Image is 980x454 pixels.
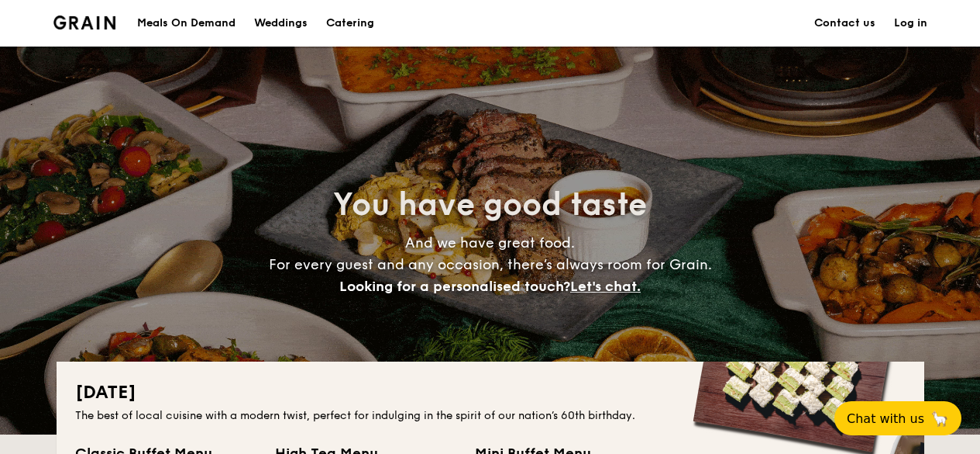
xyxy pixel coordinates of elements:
[930,410,949,428] span: 🦙
[847,411,924,426] span: Chat with us
[53,16,116,29] img: Grain
[53,16,116,29] a: Logotype
[75,380,906,405] h2: [DATE]
[834,401,961,435] button: Chat with us🦙
[75,408,906,424] div: The best of local cuisine with a modern twist, perfect for indulging in the spirit of our nation’...
[570,278,641,295] span: Let's chat.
